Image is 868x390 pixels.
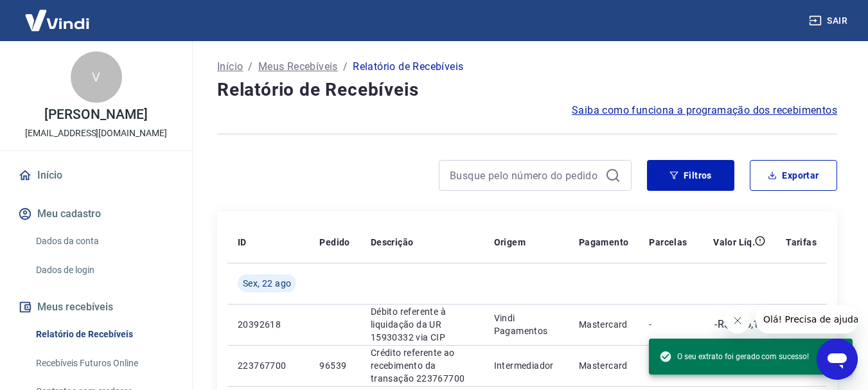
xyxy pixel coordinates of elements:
span: Sex, 22 ago [243,277,291,290]
p: / [248,59,252,75]
button: Filtros [647,160,734,191]
a: Dados da conta [31,228,177,254]
p: Mastercard [579,318,629,331]
button: Sair [806,9,853,33]
p: Tarifas [786,236,817,249]
div: V [71,51,122,103]
span: Olá! Precisa de ajuda? [8,9,108,19]
p: Pedido [319,236,350,249]
img: Vindi [15,1,99,40]
p: Mastercard [579,359,629,372]
p: [PERSON_NAME] [44,108,147,121]
p: Parcelas [649,236,687,249]
p: Crédito referente ao recebimento da transação 223767700 [371,346,474,385]
p: Pagamento [579,236,629,249]
p: Valor Líq. [713,236,755,249]
p: 96539 [319,359,350,372]
p: Intermediador [494,359,558,372]
button: Meu cadastro [15,200,177,228]
p: Débito referente à liquidação da UR 15930332 via CIP [371,305,474,344]
button: Exportar [750,160,837,191]
a: Início [15,161,177,190]
p: 20392618 [238,318,299,331]
span: O seu extrato foi gerado com sucesso! [659,350,809,363]
p: - [649,318,687,331]
p: / [343,59,348,75]
p: [EMAIL_ADDRESS][DOMAIN_NAME] [25,127,167,140]
p: ID [238,236,247,249]
iframe: Botão para abrir a janela de mensagens [817,339,858,380]
input: Busque pelo número do pedido [450,166,600,185]
button: Meus recebíveis [15,293,177,321]
a: Recebíveis Futuros Online [31,350,177,377]
a: Relatório de Recebíveis [31,321,177,348]
a: Saiba como funciona a programação dos recebimentos [572,103,837,118]
a: Dados de login [31,257,177,283]
p: 223767700 [238,359,299,372]
p: Vindi Pagamentos [494,312,558,337]
p: -R$ 255,12 [714,317,765,332]
p: Origem [494,236,526,249]
p: Descrição [371,236,414,249]
h4: Relatório de Recebíveis [217,77,837,103]
p: Relatório de Recebíveis [353,59,463,75]
iframe: Mensagem da empresa [756,305,858,333]
a: Início [217,59,243,75]
a: Meus Recebíveis [258,59,338,75]
iframe: Fechar mensagem [725,308,750,333]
